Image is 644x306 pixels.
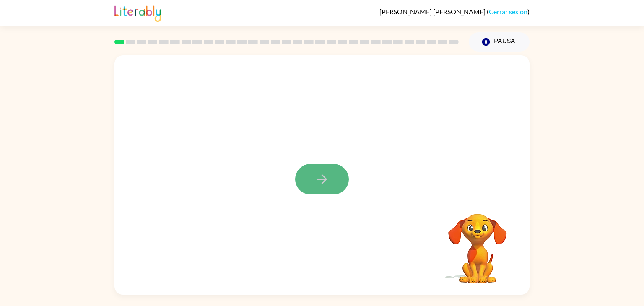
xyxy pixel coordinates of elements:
[469,32,530,52] button: Pausa
[436,201,519,285] video: Tu navegador debe admitir la reproducción de archivos .mp4 para usar Literably. Intenta usar otro...
[489,8,527,16] a: Cerrar sesión
[114,3,161,22] img: Literably
[379,8,530,16] div: ( )
[379,8,487,16] span: [PERSON_NAME] [PERSON_NAME]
